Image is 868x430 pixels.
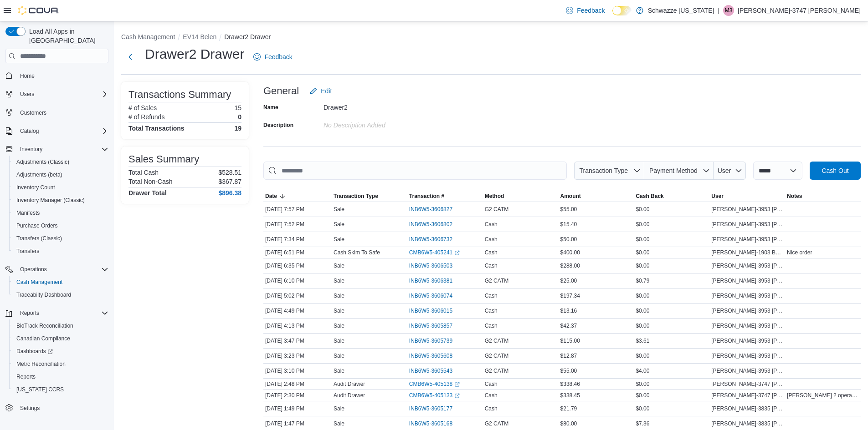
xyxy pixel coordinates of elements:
[485,322,498,329] span: Cash
[20,266,47,273] span: Operations
[263,204,332,215] div: [DATE] 7:57 PM
[145,45,244,63] h1: Drawer2 Drawer
[612,15,613,16] span: Dark Mode
[13,169,108,180] span: Adjustments (beta)
[822,166,848,175] span: Cash Out
[485,337,508,344] span: G2 CATM
[738,5,861,16] p: [PERSON_NAME]-3747 [PERSON_NAME]
[711,392,783,399] span: [PERSON_NAME]-3747 [PERSON_NAME]
[263,379,332,390] div: [DATE] 2:48 PM
[13,182,59,193] a: Inventory Count
[409,290,462,301] button: INB6W5-3606074
[224,33,271,40] button: Drawer2 Drawer
[634,234,709,245] div: $0.00
[13,277,108,288] span: Cash Management
[16,89,38,100] button: Users
[560,322,577,329] span: $42.37
[16,71,38,81] a: Home
[234,104,241,111] p: 15
[634,204,709,215] div: $0.00
[16,144,46,155] button: Inventory
[263,104,278,111] label: Name
[16,126,108,137] span: Catalog
[485,206,508,213] span: G2 CATM
[334,192,378,200] span: Transaction Type
[263,260,332,271] div: [DATE] 6:35 PM
[13,277,66,288] a: Cash Management
[409,277,452,284] span: INB6W5-3606381
[634,290,709,301] div: $0.00
[16,107,50,118] a: Customers
[13,384,67,395] a: [US_STATE] CCRS
[16,209,40,217] span: Manifests
[560,405,577,412] span: $21.79
[263,219,332,230] div: [DATE] 7:52 PM
[321,86,332,96] span: Edit
[485,249,498,256] span: Cash
[334,292,344,299] p: Sale
[407,191,483,202] button: Transaction #
[334,367,344,374] p: Sale
[785,191,861,202] button: Notes
[334,352,344,359] p: Sale
[649,167,698,174] span: Payment Method
[16,184,55,191] span: Inventory Count
[711,221,783,228] span: [PERSON_NAME]-3953 [PERSON_NAME]
[711,262,783,269] span: [PERSON_NAME]-3953 [PERSON_NAME]
[263,121,293,129] label: Description
[409,305,462,316] button: INB6W5-3606015
[560,307,577,314] span: $13.16
[485,277,508,284] span: G2 CATM
[13,157,73,167] a: Adjustments (Classic)
[334,322,344,329] p: Sale
[634,260,709,271] div: $0.00
[334,249,380,256] p: Cash Skim To Safe
[13,333,108,344] span: Canadian Compliance
[409,192,444,200] span: Transaction #
[485,380,498,388] span: Cash
[265,192,277,200] span: Date
[263,390,332,401] div: [DATE] 2:30 PM
[711,307,783,314] span: [PERSON_NAME]-3953 [PERSON_NAME]
[13,346,56,357] a: Dashboards
[409,219,462,230] button: INB6W5-3606802
[485,405,498,412] span: Cash
[263,290,332,301] div: [DATE] 5:02 PM
[13,359,69,369] a: Metrc Reconciliation
[9,370,112,383] button: Reports
[2,125,112,137] button: Catalog
[13,371,39,382] a: Reports
[13,157,108,167] span: Adjustments (Classic)
[409,221,452,228] span: INB6W5-3606802
[13,220,108,231] span: Purchase Orders
[332,191,407,202] button: Transaction Type
[18,6,59,15] img: Cova
[2,401,112,415] button: Settings
[13,207,43,218] a: Manifests
[16,308,43,319] button: Reports
[20,146,42,153] span: Inventory
[334,307,344,314] p: Sale
[574,162,644,180] button: Transaction Type
[634,247,709,258] div: $0.00
[560,192,581,200] span: Amount
[648,5,714,16] p: Schwazze [US_STATE]
[560,352,577,359] span: $12.87
[13,320,108,331] span: BioTrack Reconciliation
[263,234,332,245] div: [DATE] 7:34 PM
[560,236,577,243] span: $50.00
[16,278,62,286] span: Cash Management
[218,178,241,185] p: $367.87
[13,371,108,382] span: Reports
[409,335,462,346] button: INB6W5-3605739
[9,288,112,301] button: Traceabilty Dashboard
[16,348,53,355] span: Dashboards
[409,260,462,271] button: INB6W5-3606503
[2,143,112,156] button: Inventory
[20,309,39,317] span: Reports
[13,233,66,244] a: Transfers (Classic)
[711,236,783,243] span: [PERSON_NAME]-3953 [PERSON_NAME]
[9,319,112,332] button: BioTrack Reconciliation
[16,197,85,204] span: Inventory Manager (Classic)
[711,337,783,344] span: [PERSON_NAME]-3953 [PERSON_NAME]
